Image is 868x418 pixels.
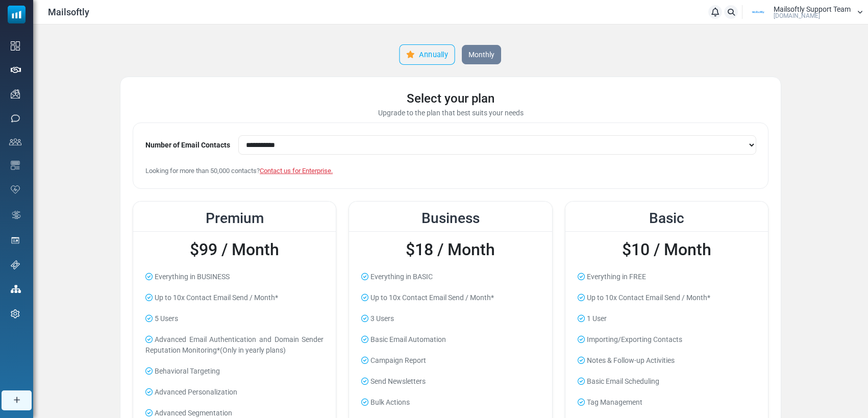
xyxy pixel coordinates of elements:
[574,330,760,349] li: Importing/Exporting Contacts
[574,309,760,328] li: 1 User
[574,351,760,370] li: Notes & Follow-up Activities
[574,393,760,412] li: Tag Management
[746,5,771,20] img: User Logo
[399,44,455,65] a: Annually
[649,210,684,227] span: Basic
[357,267,543,286] li: Everything in BASIC
[8,6,26,23] img: mailsoftly_icon_blue_white.svg
[574,288,760,307] li: Up to 10x Contact Email Send / Month*
[11,161,20,170] img: email-templates-icon.svg
[141,330,328,360] li: Advanced Email Authentication and Domain Sender Reputation Monitoring*(Only in yearly plans)
[357,288,543,307] li: Up to 10x Contact Email Send / Month*
[9,138,21,145] img: contacts-icon.svg
[11,209,22,221] img: workflow.svg
[11,41,20,51] img: dashboard-icon.svg
[145,140,230,151] label: Number of Email Contacts
[11,89,20,99] img: campaigns-icon.png
[11,114,20,123] img: sms-icon.png
[133,89,768,108] div: Select your plan
[574,372,760,391] li: Basic Email Scheduling
[11,185,20,193] img: domain-health-icon.svg
[357,240,543,259] h2: $18 / Month
[357,330,543,349] li: Basic Email Automation
[133,108,768,118] div: Upgrade to the plan that best suits your needs
[141,267,328,286] li: Everything in BUSINESS
[574,240,760,259] h2: $10 / Month
[574,267,760,286] li: Everything in FREE
[141,309,328,328] li: 5 Users
[421,210,480,227] span: Business
[11,260,20,269] img: support-icon.svg
[141,362,328,381] li: Behavioral Targeting
[357,351,543,370] li: Campaign Report
[48,5,89,19] span: Mailsoftly
[357,309,543,328] li: 3 Users
[357,372,543,391] li: Send Newsletters
[746,5,863,20] a: User Logo Mailsoftly Support Team [DOMAIN_NAME]
[141,288,328,307] li: Up to 10x Contact Email Send / Month*
[774,6,851,13] span: Mailsoftly Support Team
[145,167,333,175] span: Looking for more than 50,000 contacts?
[11,236,20,245] img: landing_pages.svg
[774,13,820,19] span: [DOMAIN_NAME]
[260,167,333,175] a: Contact us for Enterprise.
[141,240,328,259] h2: $99 / Month
[11,309,20,318] img: settings-icon.svg
[357,393,543,412] li: Bulk Actions
[462,45,501,64] a: Monthly
[206,210,264,227] span: Premium
[141,383,328,402] li: Advanced Personalization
